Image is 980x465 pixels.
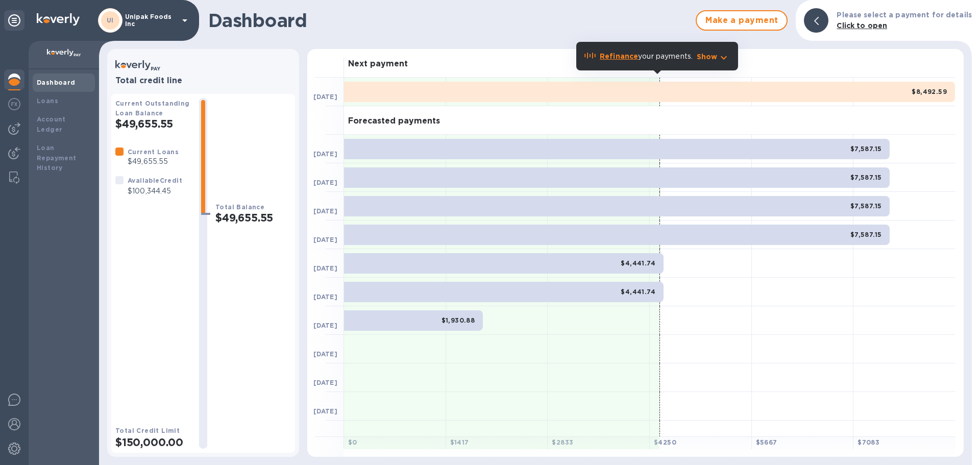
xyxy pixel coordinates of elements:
[313,236,337,243] b: [DATE]
[37,144,77,172] b: Loan Repayment History
[313,150,337,158] b: [DATE]
[857,438,879,446] b: $ 7083
[215,211,291,224] h2: $49,655.55
[8,98,20,110] img: Foreign exchange
[215,203,264,211] b: Total Balance
[115,427,180,434] b: Total Credit Limit
[37,79,76,86] b: Dashboard
[621,288,655,296] b: $4,441.74
[705,14,778,27] span: Make a payment
[128,177,182,184] b: Available Credit
[115,76,291,86] h3: Total credit line
[37,115,66,133] b: Account Ledger
[128,186,182,197] p: $100,344.45
[850,174,882,181] b: $7,587.15
[912,88,947,95] b: $8,492.59
[837,11,972,19] b: Please select a payment for details
[313,322,337,329] b: [DATE]
[37,97,58,105] b: Loans
[313,293,337,301] b: [DATE]
[107,16,114,24] b: UI
[850,202,882,210] b: $7,587.15
[348,116,440,126] h3: Forecasted payments
[697,52,718,62] p: Show
[313,379,337,386] b: [DATE]
[313,264,337,272] b: [DATE]
[850,145,882,153] b: $7,587.15
[313,407,337,415] b: [DATE]
[442,316,475,324] b: $1,930.88
[313,350,337,358] b: [DATE]
[37,13,80,26] img: Logo
[696,10,788,31] button: Make a payment
[125,13,176,28] p: Unipak Foods Inc
[600,51,693,62] p: your payments.
[313,207,337,215] b: [DATE]
[654,438,676,446] b: $ 4250
[208,10,691,31] h1: Dashboard
[837,21,887,30] b: Click to open
[115,100,190,117] b: Current Outstanding Loan Balance
[756,438,777,446] b: $ 5667
[850,231,882,238] b: $7,587.15
[115,436,191,449] h2: $150,000.00
[348,59,408,69] h3: Next payment
[621,259,655,267] b: $4,441.74
[697,52,730,62] button: Show
[4,10,24,31] div: Unpin categories
[128,156,179,167] p: $49,655.55
[115,117,191,130] h2: $49,655.55
[313,93,337,101] b: [DATE]
[313,179,337,186] b: [DATE]
[128,148,179,156] b: Current Loans
[600,52,638,60] b: Refinance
